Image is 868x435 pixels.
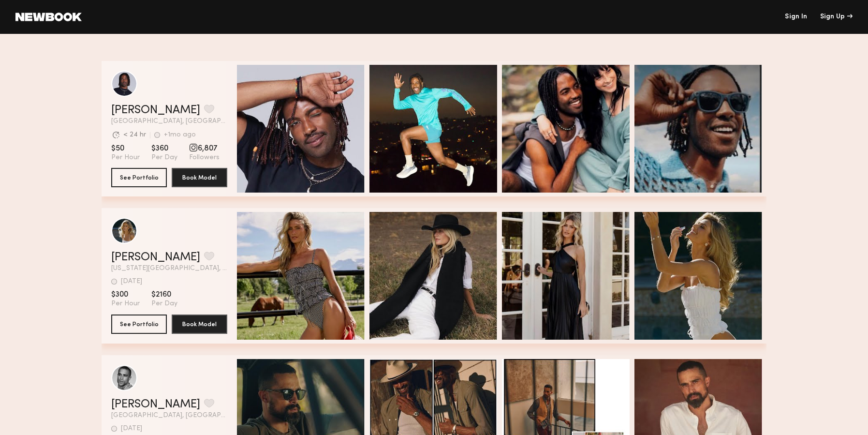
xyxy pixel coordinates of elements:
[111,144,140,153] span: $50
[151,153,177,162] span: Per Day
[111,118,227,125] span: [GEOGRAPHIC_DATA], [GEOGRAPHIC_DATA]
[189,153,220,162] span: Followers
[172,168,227,187] button: Book Model
[123,132,146,138] div: < 24 hr
[820,14,853,20] div: Sign Up
[111,290,140,300] span: $300
[111,300,140,308] span: Per Hour
[111,315,167,334] button: See Portfolio
[111,265,227,272] span: [US_STATE][GEOGRAPHIC_DATA], [GEOGRAPHIC_DATA]
[189,144,220,153] span: 6,807
[111,168,167,187] button: See Portfolio
[111,399,200,410] a: [PERSON_NAME]
[121,425,142,432] div: [DATE]
[785,14,807,20] a: Sign In
[151,144,177,153] span: $360
[151,290,177,300] span: $2160
[111,252,200,263] a: [PERSON_NAME]
[111,105,200,116] a: [PERSON_NAME]
[164,132,196,138] div: +1mo ago
[151,300,177,308] span: Per Day
[111,412,227,419] span: [GEOGRAPHIC_DATA], [GEOGRAPHIC_DATA]
[121,278,142,285] div: [DATE]
[172,315,227,334] button: Book Model
[111,153,140,162] span: Per Hour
